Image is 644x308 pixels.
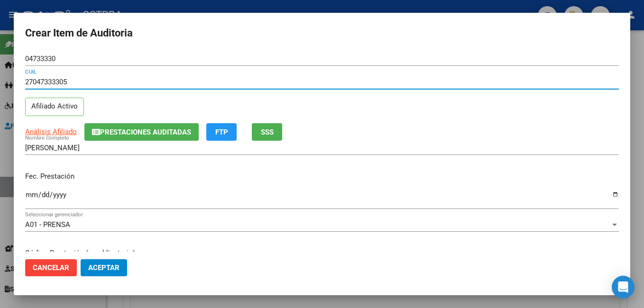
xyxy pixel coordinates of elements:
span: Cancelar [33,263,69,272]
p: Afiliado Activo [25,98,84,116]
span: Prestaciones Auditadas [100,128,191,136]
h2: Crear Item de Auditoria [25,24,619,42]
span: Análisis Afiliado [25,127,77,136]
span: Aceptar [88,263,120,272]
p: Código Prestación (no obligatorio) [25,248,619,259]
button: SSS [252,123,282,141]
span: A01 - PRENSA [25,220,70,229]
span: FTP [215,128,228,136]
span: SSS [261,128,274,136]
button: Prestaciones Auditadas [84,123,199,141]
button: FTP [206,123,237,141]
p: Fec. Prestación [25,171,619,182]
div: Open Intercom Messenger [612,276,635,299]
button: Aceptar [81,259,127,276]
button: Cancelar [25,259,77,276]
